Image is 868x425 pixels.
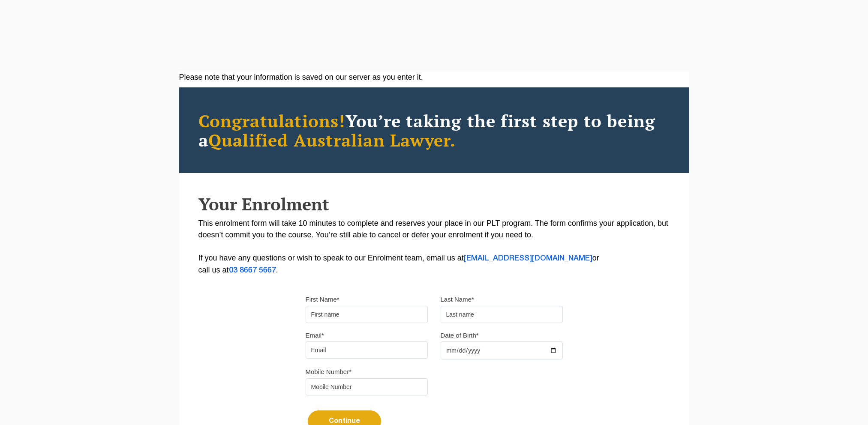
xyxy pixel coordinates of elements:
label: Last Name* [441,295,474,304]
p: This enrolment form will take 10 minutes to complete and reserves your place in our PLT program. ... [198,218,670,276]
label: Mobile Number* [306,368,352,376]
a: [EMAIL_ADDRESS][DOMAIN_NAME] [464,255,592,262]
label: Email* [306,331,324,340]
h2: You’re taking the first step to being a [198,111,670,150]
input: Last name [441,306,563,323]
span: Congratulations! [198,109,345,132]
input: First name [306,306,428,323]
label: First Name* [306,295,339,304]
h2: Your Enrolment [198,195,670,213]
input: Email [306,341,428,359]
a: 03 8667 5667 [229,267,276,274]
span: Qualified Australian Lawyer. [208,129,456,151]
div: Please note that your information is saved on our server as you enter it. [179,72,689,83]
input: Mobile Number [306,378,428,395]
label: Date of Birth* [441,331,479,340]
